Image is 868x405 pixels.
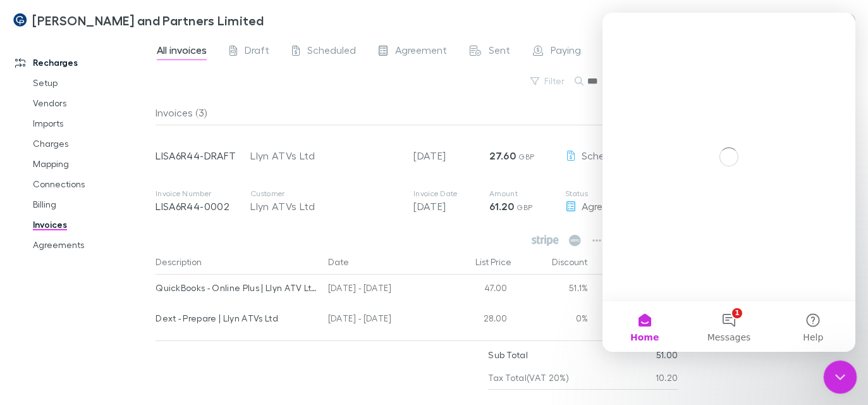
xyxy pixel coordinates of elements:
[20,134,162,154] a: Charges
[20,215,162,235] a: Invoices
[250,148,401,163] div: Llyn ATVs Ltd
[157,44,207,60] span: All invoices
[145,176,690,227] div: Invoice NumberLISA6R44-0002CustomerLlyn ATVs LtdInvoice Date[DATE]Amount61.20 GBPStatusAgreement
[824,361,857,394] iframe: Intercom live chat
[20,113,162,134] a: Imports
[488,344,528,366] p: Sub Total
[20,194,162,215] a: Billing
[307,44,356,60] span: Scheduled
[489,149,516,162] strong: 27.60
[489,200,514,213] strong: 61.20
[20,93,162,113] a: Vendors
[582,149,630,161] span: Scheduled
[250,189,401,199] p: Customer
[323,305,437,335] div: [DATE] - [DATE]
[589,275,680,305] div: 23.00
[656,344,678,366] p: 51.00
[156,199,250,214] p: LISA6R44-0002
[413,199,489,214] p: [DATE]
[156,189,250,199] p: Invoice Number
[5,5,272,35] a: [PERSON_NAME] and Partners Limited
[582,200,633,212] span: Agreement
[513,275,589,305] div: 51.1%
[551,44,581,60] span: Paying
[437,305,513,335] div: 28.00
[145,125,690,176] div: LISA6R44-DRAFTLlyn ATVs Ltd[DATE]27.60 GBPScheduled
[245,44,269,60] span: Draft
[565,189,666,199] p: Status
[513,305,589,335] div: 0%
[156,148,250,163] p: LISA6R44-DRAFT
[156,275,318,301] div: QuickBooks - Online Plus | Llyn ATV Ltd: Trading as [PERSON_NAME] ATV's & Garden Machinery Centre...
[524,73,572,89] button: Filter
[20,235,162,255] a: Agreements
[489,44,510,60] span: Sent
[250,199,401,214] div: Llyn ATVs Ltd
[413,189,489,199] p: Invoice Date
[488,366,569,389] p: Tax Total (VAT 20%)
[437,275,513,305] div: 47.00
[395,44,447,60] span: Agreement
[20,174,162,194] a: Connections
[156,305,318,332] div: Dext - Prepare | Llyn ATVs Ltd
[323,275,437,305] div: [DATE] - [DATE]
[489,189,565,199] p: Amount
[656,366,678,389] p: 10.20
[13,13,27,28] img: Coates and Partners Limited's Logo
[517,202,532,212] span: GBP
[20,73,162,93] a: Setup
[20,154,162,174] a: Mapping
[602,13,855,352] iframe: Intercom live chat
[3,53,162,73] a: Recharges
[413,148,489,163] p: [DATE]
[589,305,680,335] div: 28.00
[32,13,264,28] h3: [PERSON_NAME] and Partners Limited
[518,152,534,161] span: GBP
